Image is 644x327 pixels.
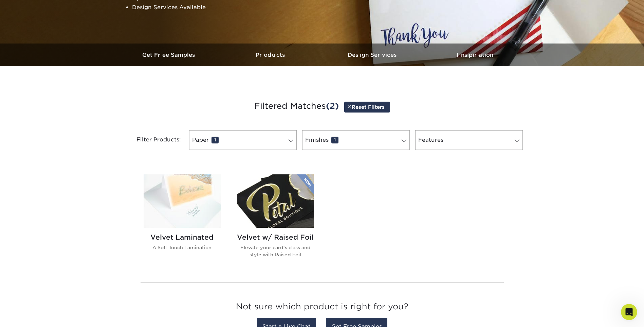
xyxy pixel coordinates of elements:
a: HERE [20,85,33,90]
img: Velvet w/ Raised Foil Greeting Cards [237,174,314,228]
div: Filter Products: [118,130,186,150]
div: We do have Foldover cards available for smaller sizes in ourBusiness Cardsection as well, however... [5,30,111,108]
li: Design Services Available [132,3,296,12]
span: Terrible [16,195,26,204]
img: Velvet Laminated Greeting Cards [144,174,221,228]
span: 1 [211,137,219,143]
div: user says… [5,10,130,30]
a: Products [220,44,322,66]
div: You are welcome! If you have additional questions, feel free to let us know. [11,113,106,133]
p: Elevate your card’s class and style with Raised Foil [237,244,314,258]
h2: Velvet w/ Raised Foil [237,233,314,241]
div: We do have Foldover cards available for smaller sizes in our section as well, however, 3.5 x 4.87... [11,34,106,61]
h3: Not sure which product is right for you? [141,296,504,320]
h2: Velvet Laminated [144,233,221,241]
div: Operator says… [5,153,130,175]
h3: Filtered Matches [124,91,521,122]
span: OK [48,195,58,204]
div: Help [PERSON_NAME] understand how they’re doing: [11,157,106,170]
button: Gif picker [21,223,27,228]
iframe: Intercom live chat [621,304,637,320]
p: A Soft Touch Lamination [144,244,221,251]
button: Send a message… [116,220,127,231]
div: Help [PERSON_NAME] understand how they’re doing: [5,153,111,174]
div: We may be able to offer this as a Custom Order. You can complete the order form I have linked for... [11,64,106,104]
a: Paper1 [189,130,297,150]
div: Close [119,3,131,15]
a: Inspiration [424,44,526,66]
a: Get Free Samples [118,44,220,66]
div: Have a great day! [11,136,106,143]
h3: Inspiration [424,52,526,58]
div: Avery says… [5,30,130,109]
a: Finishes1 [302,130,410,150]
textarea: Message… [6,208,130,220]
a: Reset Filters [344,102,390,112]
span: 1 [331,137,338,143]
h1: Operator [33,3,57,8]
img: New Product [297,174,314,195]
button: Emoji picker [11,223,16,228]
div: Operator says… [5,175,130,241]
span: (2) [326,101,339,111]
h3: Products [220,52,322,58]
span: Amazing [79,193,91,206]
span: Great [64,195,74,204]
h3: Get Free Samples [118,52,220,58]
p: The team can also help [33,8,85,15]
a: Design Services [322,44,424,66]
a: Velvet Laminated Greeting Cards Velvet Laminated A Soft Touch Lamination [144,174,221,269]
div: You are welcome! If you have additional questions, feel free to let us know.Have a great day! [5,109,111,147]
iframe: Google Customer Reviews [2,306,58,325]
button: Home [106,3,119,16]
h3: Design Services [322,52,424,58]
div: Avery says… [5,109,130,152]
a: Velvet w/ Raised Foil Greeting Cards Velvet w/ Raised Foil Elevate your card’s class and style wi... [237,174,314,269]
button: Upload attachment [32,223,38,228]
div: Rate your conversation [13,182,93,190]
a: Features [415,130,523,150]
span: Bad [32,195,42,204]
